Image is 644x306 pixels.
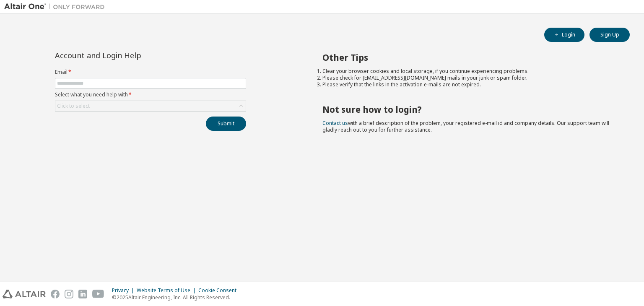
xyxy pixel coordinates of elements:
button: Login [544,28,584,42]
label: Select what you need help with [55,91,246,98]
h2: Other Tips [322,52,615,63]
li: Clear your browser cookies and local storage, if you continue experiencing problems. [322,68,615,75]
div: Website Terms of Use [137,287,198,294]
a: Contact us [322,119,348,127]
div: Cookie Consent [198,287,241,294]
img: facebook.svg [51,290,60,298]
img: altair_logo.svg [3,290,46,298]
div: Privacy [112,287,137,294]
span: with a brief description of the problem, your registered e-mail id and company details. Our suppo... [322,119,609,133]
div: Account and Login Help [55,52,208,59]
img: youtube.svg [92,290,104,298]
p: © 2025 Altair Engineering, Inc. All Rights Reserved. [112,294,241,301]
button: Sign Up [589,28,630,42]
img: Altair One [4,3,109,11]
img: instagram.svg [65,290,73,298]
h2: Not sure how to login? [322,104,615,115]
img: linkedin.svg [78,290,87,298]
div: Click to select [57,103,90,109]
label: Email [55,69,246,75]
button: Submit [206,117,246,131]
li: Please verify that the links in the activation e-mails are not expired. [322,81,615,88]
li: Please check for [EMAIL_ADDRESS][DOMAIN_NAME] mails in your junk or spam folder. [322,75,615,81]
div: Click to select [55,101,246,111]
